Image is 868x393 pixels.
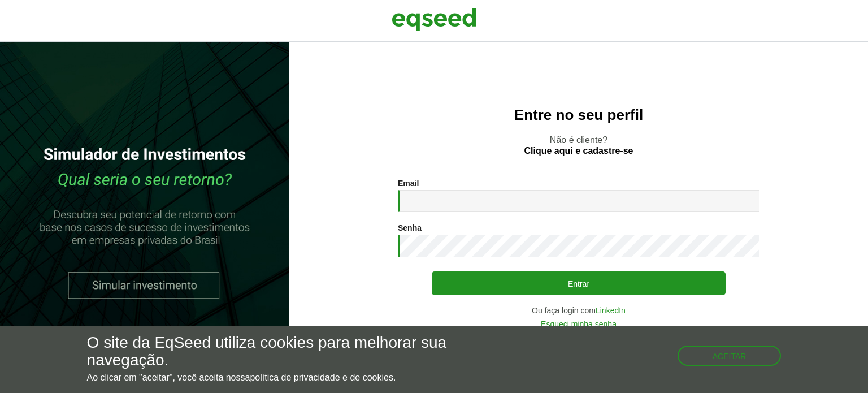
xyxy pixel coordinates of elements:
[87,372,504,383] p: Ao clicar em "aceitar", você aceita nossa .
[524,146,633,156] a: Clique aqui e cadastre-se
[398,306,759,314] div: Ou faça login com
[250,373,393,382] a: política de privacidade e de cookies
[312,135,845,156] p: Não é cliente?
[87,334,504,369] h5: O site da EqSeed utiliza cookies para melhorar sua navegação.
[596,306,626,314] a: LinkedIn
[432,271,726,295] button: Entrar
[312,107,845,123] h2: Entre no seu perfil
[678,346,782,366] button: Aceitar
[398,179,419,187] label: Email
[392,6,476,34] img: EqSeed Logo
[541,320,617,328] a: Esqueci minha senha
[398,224,422,232] label: Senha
